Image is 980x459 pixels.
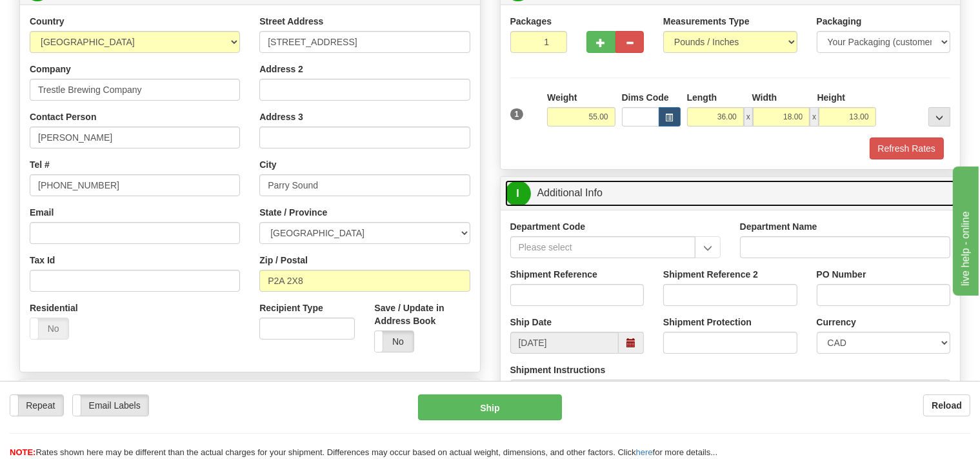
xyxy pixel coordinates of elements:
[375,331,413,352] label: No
[259,63,303,76] label: Address 2
[817,316,856,329] label: Currency
[810,107,819,127] span: x
[30,254,55,267] label: Tax Id
[510,316,552,329] label: Ship Date
[950,163,979,295] iframe: chat widget
[740,220,817,233] label: Department Name
[10,395,63,416] label: Repeat
[510,220,586,233] label: Department Code
[259,206,327,219] label: State / Province
[30,301,78,314] label: Residential
[744,107,753,127] span: x
[10,447,35,457] span: NOTE:
[510,268,597,281] label: Shipment Reference
[510,236,695,258] input: Please select
[30,63,71,76] label: Company
[510,108,524,120] span: 1
[505,180,956,207] a: IAdditional Info
[259,254,308,267] label: Zip / Postal
[259,31,470,53] input: Enter a location
[928,107,950,127] div: ...
[817,91,846,104] label: Height
[663,15,750,28] label: Measurements Type
[923,394,970,416] button: Reload
[663,316,752,329] label: Shipment Protection
[259,301,323,314] label: Recipient Type
[73,395,148,416] label: Email Labels
[510,363,606,376] label: Shipment Instructions
[30,158,50,171] label: Tel #
[870,138,944,159] button: Refresh Rates
[30,206,54,219] label: Email
[10,8,119,23] div: live help - online
[636,447,653,457] a: here
[259,158,276,171] label: City
[817,15,862,28] label: Packaging
[510,15,552,28] label: Packages
[259,110,303,123] label: Address 3
[30,110,96,123] label: Contact Person
[374,301,470,327] label: Save / Update in Address Book
[30,15,65,28] label: Country
[932,400,962,411] b: Reload
[505,181,531,207] span: I
[687,91,717,104] label: Length
[259,15,323,28] label: Street Address
[663,268,758,281] label: Shipment Reference 2
[30,318,68,339] label: No
[752,91,777,104] label: Width
[418,394,562,420] button: Ship
[622,91,669,104] label: Dims Code
[547,91,577,104] label: Weight
[817,268,866,281] label: PO Number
